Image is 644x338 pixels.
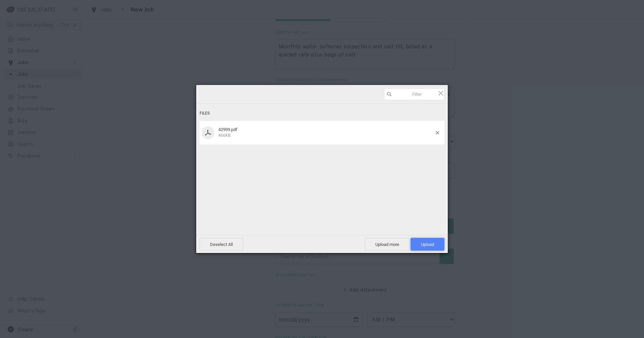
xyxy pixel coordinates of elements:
[200,107,444,120] div: Files
[218,133,230,138] span: 466KB
[421,242,434,247] span: Upload
[200,238,243,251] span: Deselect All
[437,89,444,97] span: Click here or hit ESC to close picker
[384,88,444,100] input: Filter
[218,127,237,132] span: 42999.pdf
[365,238,410,251] span: Upload more
[411,238,444,251] span: Upload
[216,127,436,138] div: 42999.pdf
